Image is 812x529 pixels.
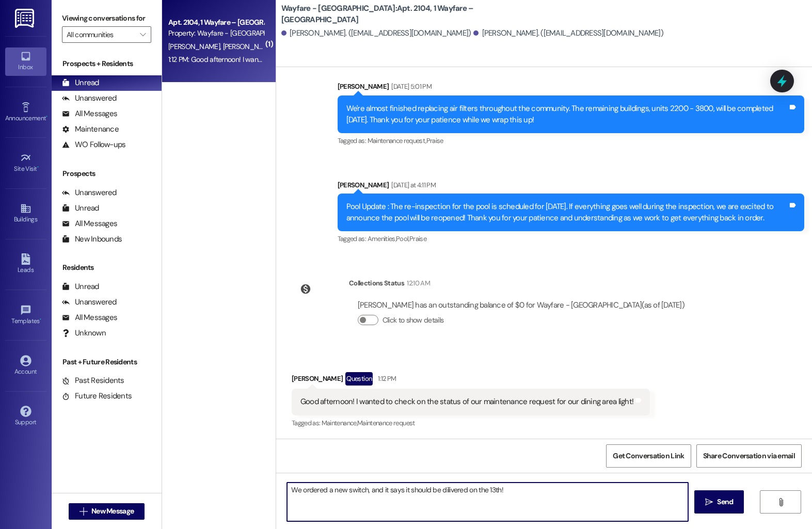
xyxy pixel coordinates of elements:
[67,26,135,43] input: All communities
[368,234,396,243] span: Amenities ,
[79,507,87,516] i: 
[62,234,122,245] div: New Inbounds
[358,300,684,311] div: [PERSON_NAME] has an outstanding balance of $0 for Wayfare - [GEOGRAPHIC_DATA] (as of [DATE])
[5,403,46,430] a: Support
[383,315,443,326] label: Click to show details
[404,278,430,288] div: 12:10 AM
[140,30,146,39] i: 
[338,81,804,95] div: [PERSON_NAME]
[287,483,688,521] textarea: We ordered a new switch, and it says it should be dilivered on the 13th!
[322,419,357,427] span: Maintenance ,
[473,28,663,39] div: [PERSON_NAME]. ([EMAIL_ADDRESS][DOMAIN_NAME])
[62,297,117,308] div: Unanswered
[338,180,804,194] div: [PERSON_NAME]
[62,375,124,386] div: Past Residents
[5,352,46,380] a: Account
[15,9,36,28] img: ResiDesk Logo
[168,42,223,51] span: [PERSON_NAME]
[62,124,119,135] div: Maintenance
[705,498,713,506] i: 
[52,357,162,367] div: Past + Future Residents
[222,42,274,51] span: [PERSON_NAME]
[338,133,804,148] div: Tagged as:
[703,451,795,461] span: Share Conversation via email
[696,444,802,468] button: Share Conversation via email
[62,10,151,26] label: Viewing conversations for
[91,506,134,517] span: New Message
[52,58,162,69] div: Prospects + Residents
[281,3,488,25] b: Wayfare - [GEOGRAPHIC_DATA]: Apt. 2104, 1 Wayfare – [GEOGRAPHIC_DATA]
[168,55,494,64] div: 1:12 PM: Good afternoon! I wanted to check on the status of our maintenance request for our dinin...
[62,187,117,198] div: Unanswered
[389,81,432,92] div: [DATE] 5:01 PM
[5,149,46,177] a: Site Visit •
[292,372,650,389] div: [PERSON_NAME]
[62,108,117,119] div: All Messages
[62,312,117,323] div: All Messages
[396,234,409,243] span: Pool ,
[345,372,373,385] div: Question
[346,103,788,125] div: We're almost finished replacing air filters throughout the community. The remaining buildings, un...
[5,200,46,228] a: Buildings
[346,201,788,223] div: Pool Update : The re-inspection for the pool is scheduled for [DATE]. If everything goes well dur...
[62,203,99,214] div: Unread
[5,250,46,278] a: Leads
[426,136,443,145] span: Praise
[409,234,426,243] span: Praise
[300,396,633,407] div: Good afternoon! I wanted to check on the status of our maintenance request for our dining area li...
[46,113,47,120] span: •
[69,503,145,520] button: New Message
[62,328,106,339] div: Unknown
[389,180,436,190] div: [DATE] at 4:11 PM
[52,262,162,273] div: Residents
[40,316,41,323] span: •
[5,47,46,75] a: Inbox
[717,496,733,507] span: Send
[62,391,132,402] div: Future Residents
[37,164,39,171] span: •
[292,415,650,430] div: Tagged as:
[62,139,125,150] div: WO Follow-ups
[62,218,117,229] div: All Messages
[5,301,46,329] a: Templates •
[375,373,396,384] div: 1:12 PM
[52,168,162,179] div: Prospects
[694,490,744,514] button: Send
[777,498,785,506] i: 
[62,77,99,88] div: Unread
[357,419,415,427] span: Maintenance request
[62,93,117,104] div: Unanswered
[168,17,264,28] div: Apt. 2104, 1 Wayfare – [GEOGRAPHIC_DATA]
[349,278,404,288] div: Collections Status
[281,28,471,39] div: [PERSON_NAME]. ([EMAIL_ADDRESS][DOMAIN_NAME])
[613,451,684,461] span: Get Conversation Link
[168,28,264,39] div: Property: Wayfare - [GEOGRAPHIC_DATA]
[606,444,691,468] button: Get Conversation Link
[62,281,99,292] div: Unread
[368,136,426,145] span: Maintenance request ,
[338,231,804,246] div: Tagged as:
